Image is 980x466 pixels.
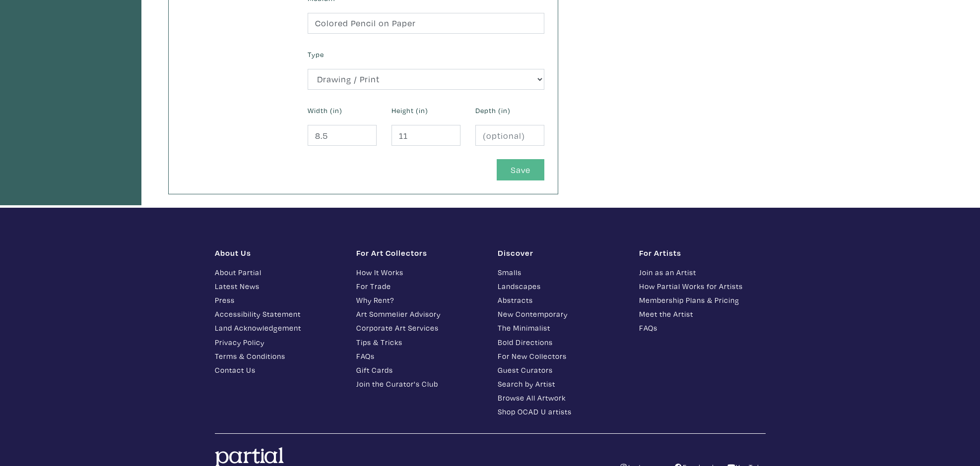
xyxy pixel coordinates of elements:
[497,159,544,180] button: Save
[215,322,341,334] a: Land Acknowledgement
[498,378,624,390] a: Search by Artist
[215,364,341,376] a: Contact Us
[475,125,544,146] input: (optional)
[215,350,341,362] a: Terms & Conditions
[639,308,766,320] a: Meet the Artist
[356,267,483,278] a: How It Works
[639,248,766,258] h1: For Artists
[498,322,624,334] a: The Minimalist
[215,294,341,306] a: Press
[498,337,624,348] a: Bold Directions
[308,105,342,116] label: Width (in)
[392,105,428,116] label: Height (in)
[356,350,483,362] a: FAQs
[639,322,766,334] a: FAQs
[356,248,483,258] h1: For Art Collectors
[356,364,483,376] a: Gift Cards
[356,281,483,292] a: For Trade
[215,281,341,292] a: Latest News
[498,406,624,417] a: Shop OCAD U artists
[475,105,511,116] label: Depth (in)
[498,294,624,306] a: Abstracts
[308,49,324,60] label: Type
[639,267,766,278] a: Join as an Artist
[215,267,341,278] a: About Partial
[639,281,766,292] a: How Partial Works for Artists
[498,248,624,258] h1: Discover
[498,281,624,292] a: Landscapes
[356,294,483,306] a: Why Rent?
[215,248,341,258] h1: About Us
[498,364,624,376] a: Guest Curators
[498,267,624,278] a: Smalls
[498,350,624,362] a: For New Collectors
[498,392,624,404] a: Browse All Artwork
[356,308,483,320] a: Art Sommelier Advisory
[356,322,483,334] a: Corporate Art Services
[639,294,766,306] a: Membership Plans & Pricing
[215,337,341,348] a: Privacy Policy
[498,308,624,320] a: New Contemporary
[356,378,483,390] a: Join the Curator's Club
[308,13,544,34] input: Ex. Acrylic on canvas, giclee on photo paper
[356,337,483,348] a: Tips & Tricks
[215,308,341,320] a: Accessibility Statement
